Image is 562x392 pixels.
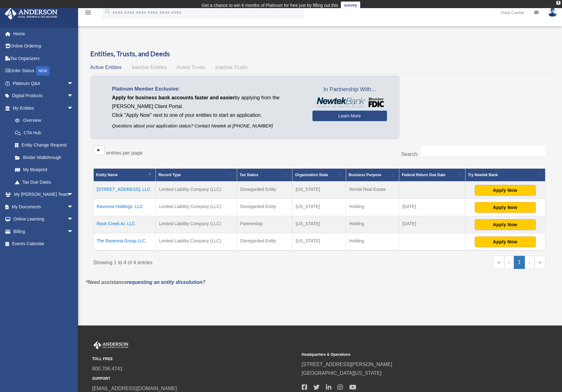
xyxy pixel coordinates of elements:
small: SUPPORT [92,375,297,382]
a: Order StatusNEW [4,65,83,77]
a: First [493,256,504,269]
td: Disregarded Entity [237,181,292,199]
span: arrow_drop_down [67,188,80,201]
span: Apply for business bank accounts faster and easier [112,95,235,100]
span: Active Trusts [177,65,205,70]
td: Rock Creek AI, LLC [93,216,156,233]
span: arrow_drop_down [67,90,80,102]
a: Home [4,27,83,40]
span: In Partnership With... [312,85,387,95]
td: Holding [346,233,399,251]
td: Partnership [237,216,292,233]
a: Overview [9,114,77,127]
a: 1 [514,256,525,269]
th: Record Type: Activate to sort [156,169,237,182]
a: Events Calendar [4,238,83,250]
td: [US_STATE] [292,233,346,251]
td: Rental Real Estate [346,181,399,199]
th: Federal Return Due Date: Activate to sort [399,169,465,182]
span: Active Entities [90,65,122,70]
td: [DATE] [399,199,465,216]
i: menu [84,9,92,16]
span: arrow_drop_down [67,77,80,90]
td: Limited Liability Company (LLC) [156,233,237,251]
a: 800.706.4741 [92,366,123,371]
label: entries per page [107,150,143,156]
td: Limited Liability Company (LLC) [156,181,237,199]
p: by applying from the [PERSON_NAME] Client Portal. [112,93,303,111]
td: Ravenna Holdings, LLC [93,199,156,216]
th: Business Purpose: Activate to sort [346,169,399,182]
td: [US_STATE] [292,199,346,216]
th: Organization State: Activate to sort [292,169,346,182]
a: requesting an entity dissolution [127,280,202,285]
button: Apply Now [475,236,536,247]
a: Platinum Q&Aarrow_drop_down [4,77,83,90]
label: Search: [401,151,418,157]
img: Anderson Advisors Platinum Portal [3,7,59,20]
span: arrow_drop_down [67,201,80,213]
a: Binder Walkthrough [9,151,80,164]
span: arrow_drop_down [67,102,80,115]
td: Holding [346,216,399,233]
td: Disregarded Entity [237,233,292,251]
td: [US_STATE] [292,181,346,199]
span: Federal Return Due Date [402,173,445,177]
span: arrow_drop_down [67,213,80,226]
a: My Documentsarrow_drop_down [4,201,83,213]
a: [GEOGRAPHIC_DATA][US_STATE] [302,370,382,376]
span: arrow_drop_down [67,225,80,238]
td: Limited Liability Company (LLC) [156,216,237,233]
span: Entity Name [96,173,118,177]
th: Tax Status: Activate to sort [237,169,292,182]
span: Record Type [158,173,181,177]
span: Inactive Trusts [215,65,247,70]
small: TOLL FREE [92,356,297,362]
em: *Need assistance ? [86,280,206,285]
a: Previous [504,256,514,269]
img: Anderson Advisors Platinum Portal [92,341,130,349]
td: Disregarded Entity [237,199,292,216]
a: [EMAIL_ADDRESS][DOMAIN_NAME] [92,386,177,391]
a: Online Learningarrow_drop_down [4,213,83,226]
button: Apply Now [475,202,536,213]
a: Billingarrow_drop_down [4,225,83,238]
a: menu [84,11,92,16]
span: Business Purpose [349,173,381,177]
a: My Entitiesarrow_drop_down [4,102,80,114]
a: CTA Hub [9,127,80,139]
div: NEW [36,66,50,76]
a: survey [341,2,360,9]
td: [STREET_ADDRESS], LLC [93,181,156,199]
img: NewtekBankLogoSM.png [316,97,384,107]
h3: Entities, Trusts, and Deeds [90,49,549,59]
a: My [PERSON_NAME] Teamarrow_drop_down [4,188,83,201]
th: Try Newtek Bank : Activate to sort [465,169,545,182]
a: Online Ordering [4,40,83,52]
div: close [556,1,560,5]
img: User Pic [548,8,557,17]
td: [DATE] [399,216,465,233]
a: Learn More [312,111,387,121]
th: Entity Name: Activate to invert sorting [93,169,156,182]
a: Digital Productsarrow_drop_down [4,90,83,102]
span: Tax Status [240,173,258,177]
a: Last [535,256,545,269]
a: Next [525,256,535,269]
button: Apply Now [475,219,536,230]
a: Entity Change Request [9,139,80,151]
a: [STREET_ADDRESS][PERSON_NAME] [302,362,392,367]
p: Questions about your application status? Contact Newtek at [PHONE_NUMBER] [112,122,303,130]
p: Click "Apply Now" next to one of your entities to start an application. [112,111,303,120]
button: Apply Now [475,185,536,196]
td: [US_STATE] [292,216,346,233]
a: Tax Organizers [4,52,83,65]
a: My Blueprint [9,164,80,176]
a: Tax Due Dates [9,176,80,188]
span: Inactive Entities [132,65,167,70]
div: Try Newtek Bank [468,171,536,179]
small: Headquarters & Operations [302,351,507,358]
div: Showing 1 to 4 of 4 entries [93,256,315,267]
span: Organization State [295,173,328,177]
